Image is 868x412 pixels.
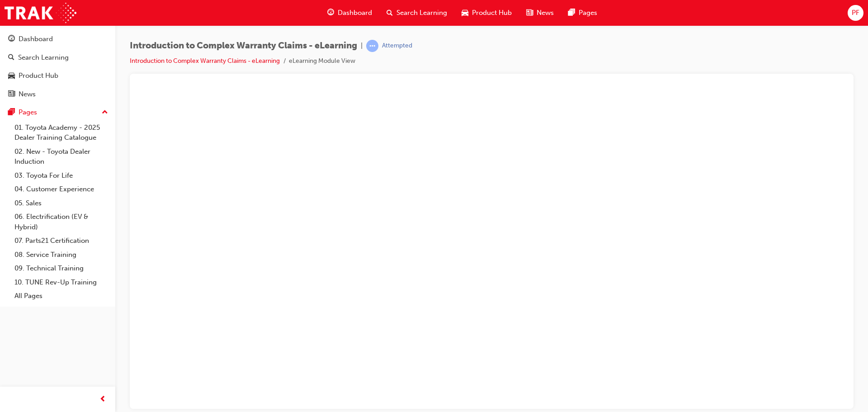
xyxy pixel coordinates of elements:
a: car-iconProduct Hub [454,4,519,22]
span: search-icon [8,54,14,62]
a: 10. TUNE Rev-Up Training [11,275,112,289]
span: guage-icon [8,35,15,43]
a: All Pages [11,289,112,303]
a: 05. Sales [11,196,112,210]
span: Dashboard [338,8,372,18]
a: news-iconNews [519,4,561,22]
a: pages-iconPages [561,4,604,22]
span: Search Learning [396,8,447,18]
div: Product Hub [19,71,58,81]
span: pages-icon [568,7,575,19]
span: | [361,41,363,51]
span: Introduction to Complex Warranty Claims - eLearning [130,41,357,51]
button: DashboardSearch LearningProduct HubNews [4,29,112,104]
span: pages-icon [8,109,15,117]
div: Pages [19,107,37,118]
a: Dashboard [4,31,112,47]
a: 07. Parts21 Certification [11,234,112,248]
span: prev-icon [99,394,106,405]
span: car-icon [462,7,468,19]
span: search-icon [387,7,393,19]
a: guage-iconDashboard [320,4,379,22]
a: 04. Customer Experience [11,182,112,196]
a: 09. Technical Training [11,261,112,275]
a: Product Hub [4,67,112,84]
button: PF [848,5,863,21]
a: 03. Toyota For Life [11,169,112,183]
span: news-icon [526,7,533,19]
div: Search Learning [18,52,69,63]
span: news-icon [8,90,15,99]
a: 02. New - Toyota Dealer Induction [11,145,112,169]
span: Pages [579,8,597,18]
div: Attempted [382,42,412,50]
a: Search Learning [4,49,112,66]
a: Introduction to Complex Warranty Claims - eLearning [130,57,280,65]
a: 08. Service Training [11,248,112,262]
span: up-icon [102,107,108,118]
div: Dashboard [19,34,53,44]
span: car-icon [8,72,15,80]
button: Pages [4,104,112,121]
a: search-iconSearch Learning [379,4,454,22]
img: Trak [5,3,76,23]
span: PF [852,8,859,18]
li: eLearning Module View [289,56,355,66]
a: 06. Electrification (EV & Hybrid) [11,210,112,234]
span: News [537,8,554,18]
span: Product Hub [472,8,512,18]
span: guage-icon [327,7,334,19]
a: News [4,86,112,103]
div: News [19,89,36,99]
a: 01. Toyota Academy - 2025 Dealer Training Catalogue [11,121,112,145]
span: learningRecordVerb_ATTEMPT-icon [366,40,378,52]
